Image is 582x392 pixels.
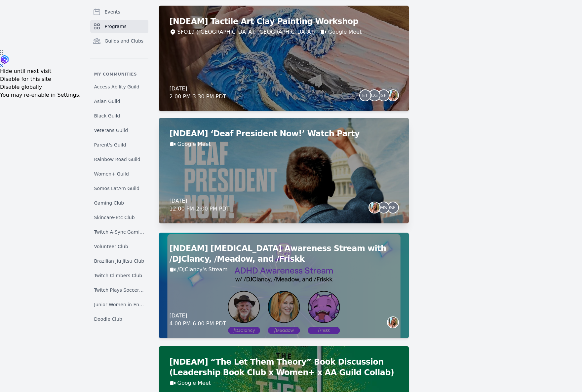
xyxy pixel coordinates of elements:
span: Brazilian Jiu Jitsu Club [94,258,144,264]
span: Somos LatAm Guild [94,185,139,192]
a: Twitch A-Sync Gaming (TAG) Club [90,226,148,238]
a: Rainbow Road Guild [90,153,148,165]
a: Somos LatAm Guild [90,182,148,194]
span: SF [381,93,386,98]
span: Gaming Club [94,200,124,206]
a: Parent's Guild [90,139,148,151]
a: /DJClancy's Stream [177,266,228,274]
span: Twitch A-Sync Gaming (TAG) Club [94,229,144,235]
nav: Sidebar [90,5,148,325]
a: Veterans Guild [90,124,148,136]
a: Events [90,5,148,18]
a: Volunteer Club [90,241,148,252]
span: Events [105,9,120,15]
a: Access Ability Guild [90,81,148,93]
a: Asian Guild [90,95,148,107]
h2: [NDEAM] [MEDICAL_DATA] Awareness Stream with /DJClancy, /Meadow, and /Friskk [170,243,398,264]
h2: [NDEAM] “The Let Them Theory” Book Discussion (Leadership Book Club x Women+ x AA Guild Collab) [170,357,398,378]
a: Programs [90,20,148,33]
span: Women+ Guild [94,171,129,177]
span: Black Guild [94,113,120,119]
div: [DATE] 12:00 PM - 2:00 PM PDT [170,197,230,213]
span: Twitch Climbers Club [94,272,142,279]
a: Gaming Club [90,197,148,209]
span: MS [380,205,387,210]
a: Guilds and Clubs [90,34,148,48]
span: Veterans Guild [94,127,128,134]
a: [NDEAM] Tactile Art Clay Painting WorkshopSFO19 ([GEOGRAPHIC_DATA], [GEOGRAPHIC_DATA])Google Meet... [159,6,409,111]
div: [DATE] 4:00 PM - 6:00 PM PDT [170,312,226,328]
span: Skincare-Etc Club [94,214,135,221]
h2: [NDEAM] ‘Deaf President Now!’ Watch Party [170,128,398,139]
a: Google Meet [328,28,362,36]
span: Rainbow Road Guild [94,156,140,163]
p: My communities [90,72,148,77]
a: Doodle Club [90,313,148,325]
span: Access Ability Guild [94,83,139,90]
span: Programs [105,23,127,30]
span: Junior Women in Engineering Club [94,301,144,308]
span: ET [362,93,368,98]
a: Google Meet [177,379,211,387]
span: Doodle Club [94,316,122,322]
span: Parent's Guild [94,142,126,148]
div: SFO19 ([GEOGRAPHIC_DATA], [GEOGRAPHIC_DATA]) [177,28,315,36]
a: Women+ Guild [90,168,148,180]
span: Volunteer Club [94,243,128,250]
a: [NDEAM] [MEDICAL_DATA] Awareness Stream with /DJClancy, /Meadow, and /Friskk/DJClancy's Stream[DA... [159,233,409,338]
span: CG [371,93,378,98]
span: Twitch Plays Soccer Club [94,287,144,293]
a: Black Guild [90,110,148,122]
a: Skincare-Etc Club [90,212,148,223]
h2: [NDEAM] Tactile Art Clay Painting Workshop [170,16,398,27]
a: Junior Women in Engineering Club [90,299,148,310]
a: Twitch Plays Soccer Club [90,284,148,296]
a: Google Meet [177,140,211,148]
a: Twitch Climbers Club [90,270,148,281]
span: Guilds and Clubs [105,38,144,44]
a: Brazilian Jiu Jitsu Club [90,255,148,267]
a: [NDEAM] ‘Deaf President Now!’ Watch PartyGoogle Meet[DATE]12:00 PM-2:00 PM PDTMSSF [159,118,409,223]
div: [DATE] 2:00 PM - 3:30 PM PDT [170,85,226,101]
span: SF [390,205,396,210]
span: Asian Guild [94,98,120,105]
